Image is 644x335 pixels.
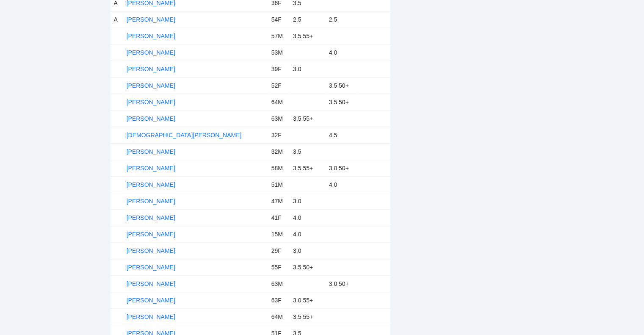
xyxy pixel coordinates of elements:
td: 4.0 [290,209,326,226]
a: [PERSON_NAME] [127,165,175,172]
td: 3.5 [290,143,326,160]
a: [PERSON_NAME] [127,148,175,155]
td: 4.0 [326,44,357,61]
td: 57M [268,28,290,44]
a: [PERSON_NAME] [127,297,175,304]
a: [PERSON_NAME] [127,280,175,287]
td: 52F [268,77,290,94]
a: [PERSON_NAME] [127,313,175,320]
a: [PERSON_NAME] [127,99,175,105]
a: [PERSON_NAME] [127,66,175,72]
td: 32M [268,143,290,160]
td: 4.5 [326,127,357,143]
td: 2.5 [326,11,357,28]
td: 3.0 [290,242,326,259]
td: 3.5 55+ [290,28,326,44]
a: [DEMOGRAPHIC_DATA][PERSON_NAME] [127,132,242,138]
td: 3.0 50+ [326,275,357,292]
td: 58M [268,160,290,176]
td: 3.5 55+ [290,160,326,176]
td: 29F [268,242,290,259]
td: 3.0 [290,193,326,209]
a: [PERSON_NAME] [127,247,175,254]
td: 47M [268,193,290,209]
a: [PERSON_NAME] [127,115,175,122]
td: 63M [268,110,290,127]
td: 2.5 [290,11,326,28]
td: 64M [268,94,290,110]
td: 3.0 55+ [290,292,326,308]
td: 3.5 55+ [290,308,326,325]
td: 32F [268,127,290,143]
td: 3.5 50+ [290,259,326,275]
a: [PERSON_NAME] [127,16,175,23]
td: 3.0 50+ [326,160,357,176]
td: 3.5 50+ [326,77,357,94]
a: [PERSON_NAME] [127,264,175,271]
a: [PERSON_NAME] [127,33,175,39]
td: 39F [268,61,290,77]
a: [PERSON_NAME] [127,198,175,205]
td: A [111,11,123,28]
td: 4.0 [290,226,326,242]
a: [PERSON_NAME] [127,82,175,89]
td: 15M [268,226,290,242]
td: 51M [268,176,290,193]
td: 55F [268,259,290,275]
td: 4.0 [326,176,357,193]
td: 3.5 50+ [326,94,357,110]
td: 63M [268,275,290,292]
td: 53M [268,44,290,61]
a: [PERSON_NAME] [127,231,175,238]
a: [PERSON_NAME] [127,214,175,221]
a: [PERSON_NAME] [127,181,175,188]
td: 3.0 [290,61,326,77]
td: 41F [268,209,290,226]
td: 54F [268,11,290,28]
a: [PERSON_NAME] [127,49,175,56]
td: 3.5 55+ [290,110,326,127]
td: 63F [268,292,290,308]
td: 64M [268,308,290,325]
